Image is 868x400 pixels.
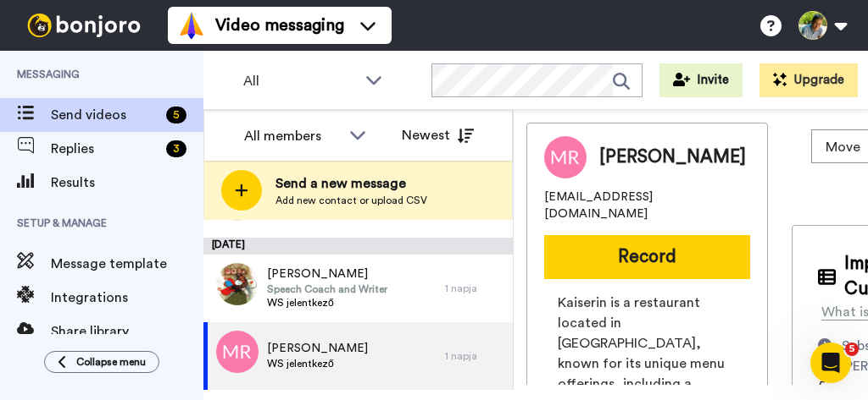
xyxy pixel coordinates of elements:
[544,235,750,279] button: Record
[203,238,513,255] div: [DATE]
[267,296,387,310] span: WS jelentkező
[243,71,357,91] span: All
[275,173,427,194] span: Send a new message
[267,340,368,357] span: [PERSON_NAME]
[51,321,203,342] span: Share library
[759,63,858,97] button: Upgrade
[216,263,259,305] img: 2008040d-eda8-4ea6-a4b4-8f1fbf1cf86b.jpg
[267,357,368,370] span: WS jelentkező
[389,118,487,152] button: Newest
[166,140,186,157] div: 3
[544,136,587,178] img: Image of Mazsola Rádai
[445,349,504,363] div: 1 napja
[810,342,851,383] iframe: Intercom live chat
[845,342,859,356] span: 5
[445,282,504,295] div: 1 napja
[659,63,743,97] button: Invite
[275,194,427,207] span: Add new contact or upload CSV
[215,14,344,37] span: Video messaging
[20,14,147,37] img: bj-logo-header-white.svg
[244,126,341,146] div: All members
[51,288,203,308] span: Integrations
[544,189,750,222] span: [EMAIL_ADDRESS][DOMAIN_NAME]
[267,266,387,282] span: [PERSON_NAME]
[51,254,203,274] span: Message template
[76,355,146,369] span: Collapse menu
[166,107,186,123] div: 5
[267,282,387,296] span: Speech Coach and Writer
[51,139,159,159] span: Replies
[44,351,159,373] button: Collapse menu
[178,12,205,39] img: vm-color.svg
[51,173,203,193] span: Results
[216,331,259,373] img: mr.png
[51,105,159,125] span: Send videos
[599,145,746,170] span: [PERSON_NAME]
